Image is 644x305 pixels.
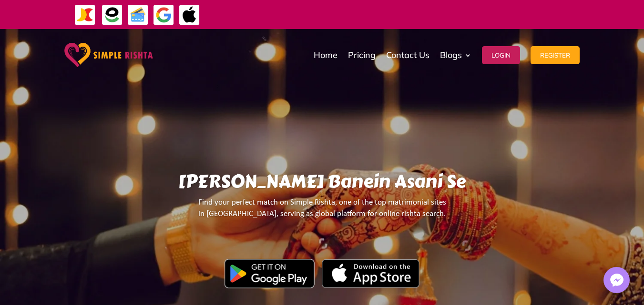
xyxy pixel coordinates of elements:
[102,4,123,26] img: EasyPaisa-icon
[153,4,174,26] img: GooglePay-icon
[482,46,520,64] button: Login
[84,197,560,228] p: Find your perfect match on Simple Rishta, one of the top matrimonial sites in [GEOGRAPHIC_DATA], ...
[228,9,623,20] div: In-app payments support only Google Pay & Apple. , & Credit Card payments are available on the we...
[531,31,580,79] a: Register
[386,31,429,79] a: Contact Us
[440,31,471,79] a: Blogs
[225,259,315,288] img: Google Play
[607,271,626,290] img: Messenger
[127,4,149,26] img: Credit Cards
[422,10,451,18] strong: EasyPaisa
[74,4,96,26] img: JazzCash-icon
[531,46,580,64] button: Register
[348,31,376,79] a: Pricing
[179,4,200,26] img: ApplePay-icon
[314,31,337,79] a: Home
[482,31,520,79] a: Login
[393,10,420,18] strong: JazzCash
[84,171,560,197] h1: [PERSON_NAME] Banein Asani Se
